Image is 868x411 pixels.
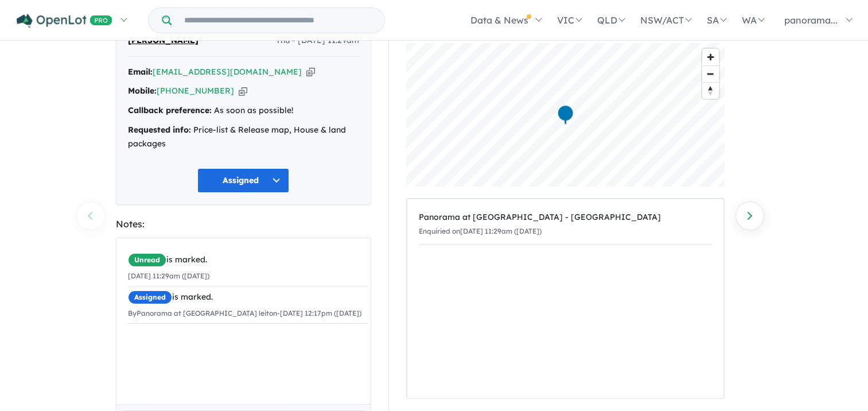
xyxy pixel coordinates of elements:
button: Reset bearing to north [702,82,719,99]
div: Map marker [556,104,574,126]
span: panorama... [784,14,838,26]
button: Copy [306,66,315,78]
small: Enquiried on [DATE] 11:29am ([DATE]) [419,227,542,235]
span: Unread [128,253,166,267]
span: Reset bearing to north [702,83,719,99]
span: Zoom out [702,66,719,82]
strong: Requested info: [128,125,191,135]
strong: Email: [128,67,153,77]
button: Assigned [197,168,289,193]
button: Copy [239,85,247,97]
div: Notes: [116,216,371,232]
button: Zoom in [702,49,719,65]
a: Panorama at [GEOGRAPHIC_DATA] - [GEOGRAPHIC_DATA]Enquiried on[DATE] 11:29am ([DATE]) [419,205,712,245]
div: Price-list & Release map, House & land packages [128,123,359,151]
a: [PHONE_NUMBER] [157,86,234,96]
small: [DATE] 11:29am ([DATE]) [128,272,209,280]
strong: Mobile: [128,86,157,96]
input: Try estate name, suburb, builder or developer [174,8,382,33]
span: Assigned [128,290,172,304]
div: is marked. [128,290,368,304]
a: [EMAIL_ADDRESS][DOMAIN_NAME] [153,67,302,77]
small: By Panorama at [GEOGRAPHIC_DATA] leiton - [DATE] 12:17pm ([DATE]) [128,309,361,317]
canvas: Map [406,43,725,187]
div: Panorama at [GEOGRAPHIC_DATA] - [GEOGRAPHIC_DATA] [419,211,712,224]
div: As soon as possible! [128,104,359,118]
button: Zoom out [702,65,719,82]
div: is marked. [128,253,368,267]
strong: Callback preference: [128,105,212,115]
img: Openlot PRO Logo White [17,14,112,28]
